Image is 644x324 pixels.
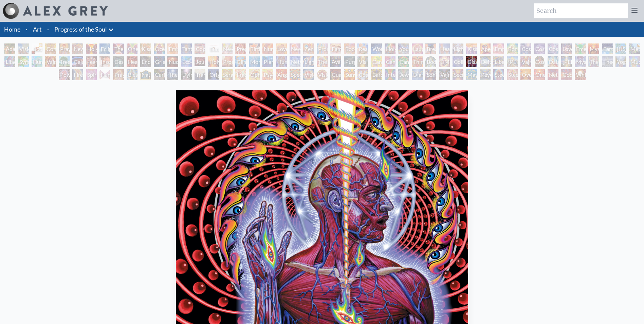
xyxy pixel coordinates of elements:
[32,43,42,54] div: Body, Mind, Spirit
[303,56,314,67] div: Lightworker
[140,43,151,54] div: Kissing
[72,69,83,80] div: Firewalking
[167,56,178,67] div: Nuclear Crucifixion
[493,69,504,80] div: Steeplehead 1
[317,56,328,67] div: The Shulgins and their Alchemical Angels
[59,43,70,54] div: Praying
[507,69,518,80] div: Steeplehead 2
[561,69,572,80] div: Godself
[561,43,572,54] div: Love is a Cosmic Force
[561,56,572,67] div: [PERSON_NAME]
[290,43,300,54] div: New Family
[44,22,52,37] li: ·
[276,69,287,80] div: Angel Skin
[330,69,341,80] div: Guardian of Infinite Vision
[344,69,355,80] div: Sunyata
[344,43,355,54] div: Boo-boo
[602,56,613,67] div: Theologue
[303,69,314,80] div: Vision Crystal
[195,56,205,67] div: Journey of the Wounded Healer
[86,69,97,80] div: Spirit Animates the Flesh
[453,43,463,54] div: Lightweaver
[534,3,628,18] input: Search
[439,69,450,80] div: Vajra Being
[357,43,368,54] div: Reading
[72,43,83,54] div: New Man New Woman
[520,56,531,67] div: Vajra Guru
[439,56,450,67] div: DMT - The Spirit Molecule
[59,69,70,80] div: Power to the Peaceful
[249,69,260,80] div: Ophanic Eyelash
[534,43,545,54] div: Cosmic Artist
[235,43,246,54] div: Pregnancy
[412,43,423,54] div: Laughing Man
[181,56,192,67] div: Eco-Atlas
[72,56,83,67] div: Gaia
[181,43,192,54] div: Tantra
[330,43,341,54] div: Family
[127,56,137,67] div: Headache
[412,56,423,67] div: Third Eye Tears of Joy
[127,43,137,54] div: One Taste
[412,69,423,80] div: Diamond Being
[385,43,395,54] div: Holy Family
[45,56,56,67] div: Vajra Horse
[317,69,328,80] div: Vision Crystal Tondo
[385,69,395,80] div: Interbeing
[208,56,219,67] div: Holy Fire
[249,56,260,67] div: Monochord
[208,69,219,80] div: Original Face
[140,69,151,80] div: Nature of Mind
[466,69,477,80] div: Mayan Being
[290,56,300,67] div: Networks
[222,69,233,80] div: Seraphic Transport Docking on the Third Eye
[344,56,355,67] div: Purging
[466,43,477,54] div: Kiss of the [MEDICAL_DATA]
[493,43,504,54] div: Empowerment
[276,56,287,67] div: Human Geometry
[86,56,97,67] div: Fear
[222,43,233,54] div: Newborn
[588,56,599,67] div: The Seer
[140,56,151,67] div: Endarkenment
[520,43,531,54] div: Cosmic Creativity
[33,24,42,34] a: Art
[453,56,463,67] div: Collective Vision
[32,56,42,67] div: Humming Bird
[480,69,491,80] div: Peyote Being
[629,43,640,54] div: Metamorphosis
[154,69,165,80] div: Caring
[357,56,368,67] div: Vision Tree
[235,56,246,67] div: Glimpsing the Empyrean
[45,43,56,54] div: Contemplation
[615,56,626,67] div: Yogi & the Möbius Sphere
[534,69,545,80] div: One
[466,56,477,67] div: Dissectional Art for Tool's Lateralus CD
[154,56,165,67] div: Grieving
[154,43,165,54] div: Ocean of Love Bliss
[167,69,178,80] div: The Soul Finds It's Way
[113,69,124,80] div: Praying Hands
[629,56,640,67] div: Mudra
[534,56,545,67] div: Cosmic Christ
[208,43,219,54] div: Buddha Embryo
[262,69,273,80] div: Psychomicrograph of a Fractal Paisley Cherub Feather Tip
[4,43,15,54] div: Adam & Eve
[575,56,586,67] div: Mystic Eye
[276,43,287,54] div: Love Circuit
[262,56,273,67] div: Planetary Prayers
[602,43,613,54] div: Earth Energies
[317,43,328,54] div: Promise
[425,56,436,67] div: Body/Mind as a Vibratory Field of Energy
[290,69,300,80] div: Spectral Lotus
[249,43,260,54] div: Birth
[4,56,15,67] div: Lilacs
[507,56,518,67] div: [PERSON_NAME]
[371,69,382,80] div: Bardo Being
[615,43,626,54] div: [US_STATE] Song
[548,69,558,80] div: Net of Being
[330,56,341,67] div: Ayahuasca Visitation
[303,43,314,54] div: Zena Lotus
[439,43,450,54] div: Healing
[113,43,124,54] div: The Kiss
